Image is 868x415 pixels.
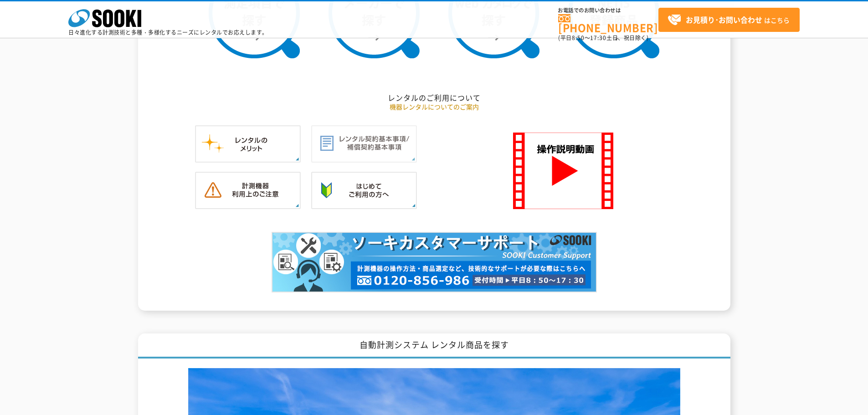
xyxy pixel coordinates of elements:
a: はじめてご利用の方へ [311,200,417,208]
span: はこちら [668,13,790,27]
strong: お見積り･お問い合わせ [686,14,762,25]
span: 8:50 [572,34,585,42]
img: レンタル契約基本事項／補償契約基本事項 [311,125,417,163]
h1: 自動計測システム レンタル商品を探す [138,333,730,359]
img: レンタルのメリット [195,125,301,163]
img: 計測機器ご利用上のご注意 [195,172,301,209]
a: レンタルのメリット [195,153,301,162]
span: (平日 ～ 土日、祝日除く) [558,34,648,42]
a: レンタル契約基本事項／補償契約基本事項 [311,153,417,162]
a: お見積り･お問い合わせはこちら [658,8,800,32]
a: [PHONE_NUMBER] [558,14,658,33]
img: SOOKI 操作説明動画 [513,133,613,209]
p: 日々進化する計測技術と多種・多様化するニーズにレンタルでお応えします。 [68,30,268,35]
a: 計測機器ご利用上のご注意 [195,200,301,208]
span: 17:30 [590,34,606,42]
p: 機器レンタルについてのご案内 [168,102,701,112]
img: はじめてご利用の方へ [311,172,417,209]
h2: レンタルのご利用について [168,93,701,102]
span: お電話でのお問い合わせは [558,8,658,13]
img: カスタマーサポート [272,232,597,292]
